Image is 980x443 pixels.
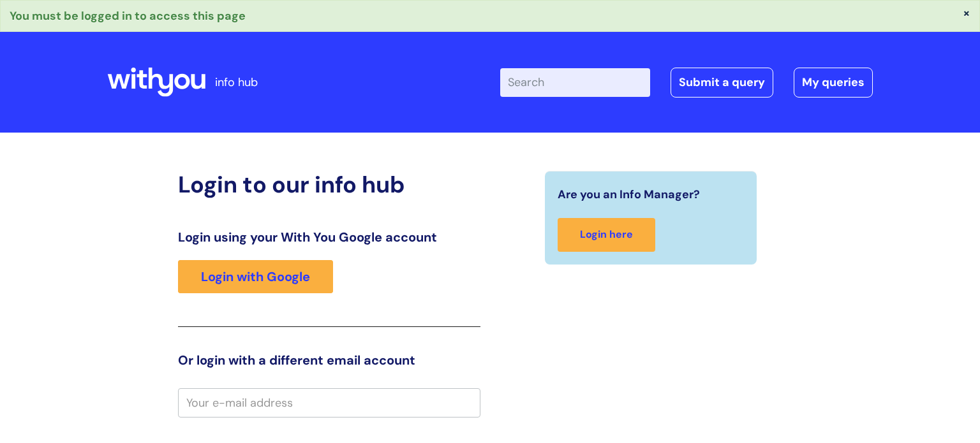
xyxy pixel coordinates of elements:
input: Your e-mail address [178,388,480,418]
a: Login here [558,218,655,252]
h3: Login using your With You Google account [178,229,480,245]
button: × [963,7,970,18]
a: Login with Google [178,260,333,293]
a: Submit a query [671,68,773,97]
h3: Or login with a different email account [178,352,480,368]
input: Search [500,68,650,96]
p: info hub [215,72,258,92]
h2: Login to our info hub [178,171,480,198]
span: Are you an Info Manager? [558,184,700,205]
a: My queries [794,68,873,97]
